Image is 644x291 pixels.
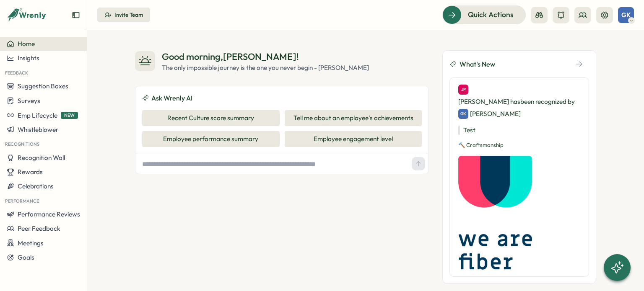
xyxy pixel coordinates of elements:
[18,239,44,247] span: Meetings
[162,50,369,63] div: Good morning , [PERSON_NAME] !
[18,97,40,105] span: Surveys
[18,54,39,62] span: Insights
[460,59,495,70] span: What's New
[114,11,143,19] div: Invite Team
[18,253,34,261] span: Goals
[61,112,78,119] span: NEW
[18,210,80,218] span: Performance Reviews
[458,85,580,119] div: [PERSON_NAME] has been recognized by
[621,11,631,18] span: GK
[18,126,58,134] span: Whistleblower
[468,9,514,20] span: Quick Actions
[461,86,466,93] span: JP
[18,154,65,162] span: Recognition Wall
[151,93,192,103] span: Ask Wrenly AI
[142,131,280,147] button: Employee performance summary
[18,111,57,119] span: Emp Lifecycle
[618,7,634,23] button: GK
[142,110,280,126] button: Recent Culture score summary
[18,82,68,90] span: Suggestion Boxes
[18,40,35,48] span: Home
[18,168,43,176] span: Rewards
[460,111,466,117] span: GK
[458,126,580,135] p: Test
[18,224,60,232] span: Peer Feedback
[285,131,422,147] button: Employee engagement level
[285,110,422,126] button: Tell me about an employee's achievements
[18,182,54,190] span: Celebrations
[458,156,532,270] img: Recognition Image
[97,8,150,23] button: Invite Team
[162,63,369,72] div: The only impossible journey is the one you never begin - [PERSON_NAME]
[458,108,521,119] div: [PERSON_NAME]
[72,11,80,19] button: Expand sidebar
[442,5,526,24] button: Quick Actions
[458,142,580,149] p: 🔨 Craftsmanship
